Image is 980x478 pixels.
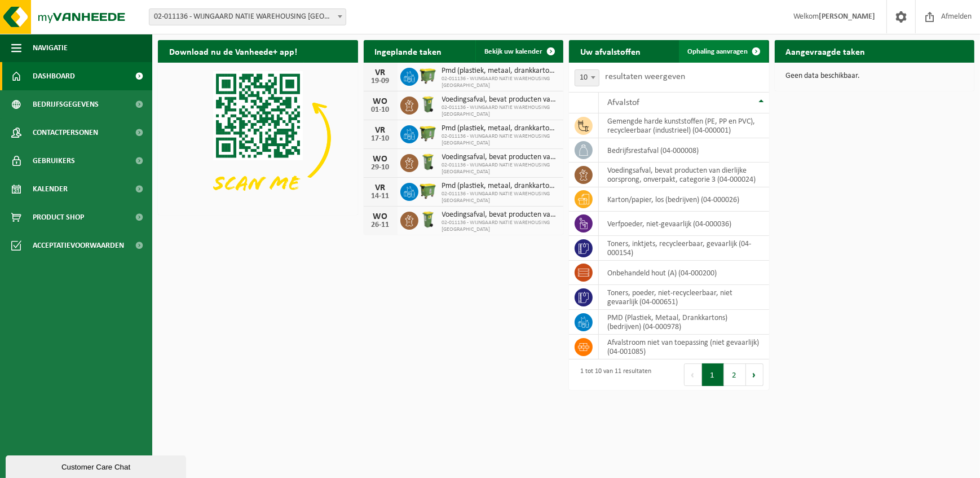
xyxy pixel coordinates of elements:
span: Kalender [33,175,68,203]
div: 17-10 [369,135,392,143]
div: VR [369,183,392,192]
div: WO [369,155,392,164]
span: 10 [575,69,599,86]
span: Product Shop [33,203,84,231]
img: WB-1100-HPE-GN-50 [418,66,438,85]
span: 02-011136 - WIJNGAARD NATIE WAREHOUSING [GEOGRAPHIC_DATA] [442,76,558,89]
h2: Download nu de Vanheede+ app! [158,40,308,62]
span: Voedingsafval, bevat producten van dierlijke oorsprong, onverpakt, categorie 3 [442,95,558,104]
span: Voedingsafval, bevat producten van dierlijke oorsprong, onverpakt, categorie 3 [442,153,558,162]
span: 02-011136 - WIJNGAARD NATIE WAREHOUSING [GEOGRAPHIC_DATA] [442,133,558,147]
button: 1 [702,363,724,386]
a: Bekijk uw kalender [475,40,562,63]
iframe: chat widget [6,453,188,478]
td: onbehandeld hout (A) (04-000200) [599,261,769,285]
span: Contactpersonen [33,119,98,147]
div: 14-11 [369,192,392,200]
span: Acceptatievoorwaarden [33,231,124,260]
img: WB-0140-HPE-GN-50 [418,152,438,172]
img: WB-0140-HPE-GN-50 [418,95,438,114]
span: Navigatie [33,34,68,62]
div: WO [369,212,392,221]
div: 19-09 [369,77,392,85]
span: Pmd (plastiek, metaal, drankkartons) (bedrijven) [442,124,558,133]
td: afvalstroom niet van toepassing (niet gevaarlijk) (04-001085) [599,335,769,359]
p: Geen data beschikbaar. [786,72,964,80]
img: WB-1100-HPE-GN-50 [418,124,438,143]
span: Dashboard [33,62,75,90]
div: VR [369,68,392,77]
span: Pmd (plastiek, metaal, drankkartons) (bedrijven) [442,182,558,191]
span: 02-011136 - WIJNGAARD NATIE WAREHOUSING [GEOGRAPHIC_DATA] [442,104,558,118]
h2: Ingeplande taken [364,40,453,62]
span: Pmd (plastiek, metaal, drankkartons) (bedrijven) [442,67,558,76]
img: WB-0140-HPE-GN-50 [418,210,438,229]
img: Download de VHEPlus App [158,63,358,213]
td: toners, inktjets, recycleerbaar, gevaarlijk (04-000154) [599,236,769,261]
span: Bekijk uw kalender [484,48,542,55]
strong: [PERSON_NAME] [819,12,875,21]
span: 02-011136 - WIJNGAARD NATIE WAREHOUSING NV - KALLO [149,8,346,25]
span: Voedingsafval, bevat producten van dierlijke oorsprong, onverpakt, categorie 3 [442,211,558,220]
a: Ophaling aanvragen [679,40,768,63]
span: 02-011136 - WIJNGAARD NATIE WAREHOUSING NV - KALLO [149,9,346,25]
div: WO [369,97,392,106]
td: karton/papier, los (bedrijven) (04-000026) [599,187,769,212]
span: Afvalstof [607,98,639,107]
td: verfpoeder, niet-gevaarlijk (04-000036) [599,212,769,236]
span: 02-011136 - WIJNGAARD NATIE WAREHOUSING [GEOGRAPHIC_DATA] [442,220,558,233]
button: Previous [684,363,702,386]
span: 02-011136 - WIJNGAARD NATIE WAREHOUSING [GEOGRAPHIC_DATA] [442,191,558,204]
button: Next [746,363,763,386]
span: Bedrijfsgegevens [33,90,99,119]
h2: Uw afvalstoffen [569,40,652,62]
div: VR [369,126,392,135]
td: bedrijfsrestafval (04-000008) [599,138,769,163]
h2: Aangevraagde taken [775,40,877,62]
div: 29-10 [369,164,392,172]
div: 26-11 [369,221,392,229]
td: gemengde harde kunststoffen (PE, PP en PVC), recycleerbaar (industrieel) (04-000001) [599,113,769,138]
span: 02-011136 - WIJNGAARD NATIE WAREHOUSING [GEOGRAPHIC_DATA] [442,162,558,176]
td: voedingsafval, bevat producten van dierlijke oorsprong, onverpakt, categorie 3 (04-000024) [599,163,769,187]
img: WB-1100-HPE-GN-50 [418,181,438,200]
div: 1 tot 10 van 11 resultaten [575,362,651,387]
span: 10 [575,70,599,86]
span: Gebruikers [33,147,75,175]
div: 01-10 [369,106,392,114]
button: 2 [724,363,746,386]
span: Ophaling aanvragen [688,48,748,55]
td: toners, poeder, niet-recycleerbaar, niet gevaarlijk (04-000651) [599,285,769,310]
label: resultaten weergeven [605,72,685,81]
td: PMD (Plastiek, Metaal, Drankkartons) (bedrijven) (04-000978) [599,310,769,335]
